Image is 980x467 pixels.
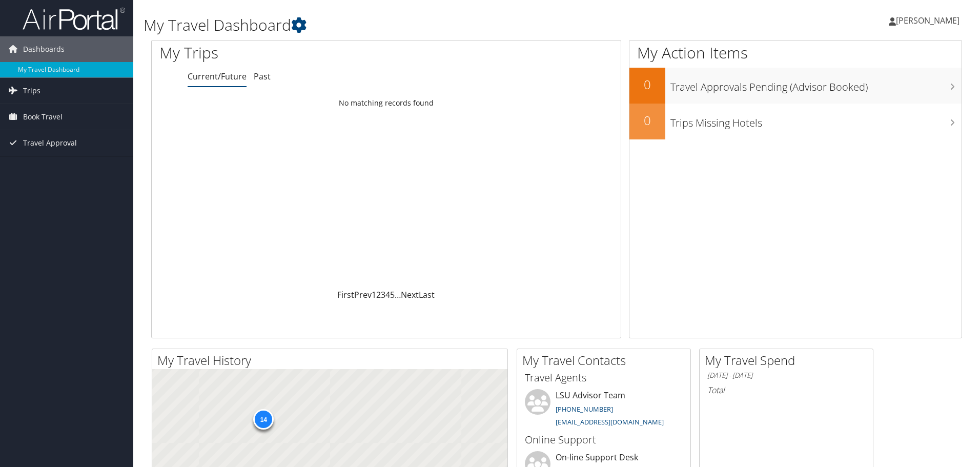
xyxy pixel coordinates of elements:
[419,289,435,300] a: Last
[629,112,665,129] h2: 0
[705,352,873,369] h2: My Travel Spend
[23,36,65,62] span: Dashboards
[395,289,401,300] span: …
[525,433,683,447] h3: Online Support
[556,404,613,414] a: [PHONE_NUMBER]
[376,289,381,300] a: 2
[520,389,688,431] li: LSU Advisor Team
[188,71,247,82] a: Current/Future
[390,289,395,300] a: 5
[629,76,665,93] h2: 0
[889,5,970,36] a: [PERSON_NAME]
[23,130,77,156] span: Travel Approval
[629,42,962,64] h1: My Action Items
[522,352,690,369] h2: My Travel Contacts
[670,111,962,130] h3: Trips Missing Hotels
[23,104,63,130] span: Book Travel
[385,289,390,300] a: 4
[144,14,695,36] h1: My Travel Dashboard
[354,289,372,300] a: Prev
[381,289,385,300] a: 3
[670,75,962,94] h3: Travel Approvals Pending (Advisor Booked)
[23,7,125,31] img: airportal-logo.png
[152,94,621,112] td: No matching records found
[707,371,865,380] h6: [DATE] - [DATE]
[629,104,962,139] a: 0Trips Missing Hotels
[253,409,274,430] div: 14
[401,289,419,300] a: Next
[556,417,664,427] a: [EMAIL_ADDRESS][DOMAIN_NAME]
[629,68,962,104] a: 0Travel Approvals Pending (Advisor Booked)
[896,15,959,26] span: [PERSON_NAME]
[159,42,418,64] h1: My Trips
[372,289,376,300] a: 1
[525,371,683,385] h3: Travel Agents
[157,352,507,369] h2: My Travel History
[707,384,865,396] h6: Total
[254,71,271,82] a: Past
[23,78,40,104] span: Trips
[337,289,354,300] a: First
